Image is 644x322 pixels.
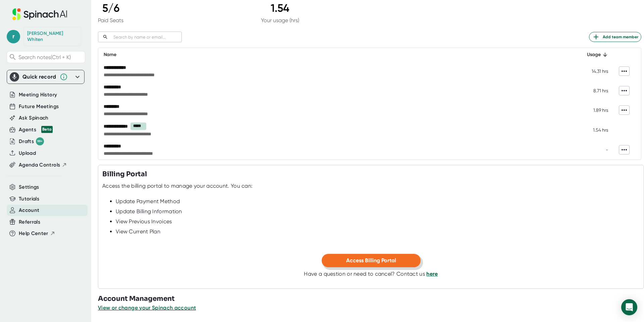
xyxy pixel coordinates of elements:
span: Access Billing Portal [346,257,396,264]
button: Ask Spinach [19,114,49,122]
div: Quick record [10,70,82,84]
button: Settings [19,183,39,191]
span: r [7,30,20,43]
span: Help Center [19,230,48,237]
div: Raymond Whiten [27,31,77,42]
div: Name [104,51,567,59]
td: 1.54 hrs [572,120,613,140]
td: 8.71 hrs [572,81,613,100]
div: View Current Plan [116,228,640,235]
div: 5 / 6 [98,2,123,14]
button: Help Center [19,230,55,237]
span: Agenda Controls [19,161,60,169]
div: Agents [19,126,53,134]
button: Drafts 99+ [19,137,44,145]
td: - [572,140,613,159]
button: Add team member [589,32,641,42]
button: Access Billing Portal [322,254,421,267]
button: Future Meetings [19,103,59,110]
input: Search by name or email... [111,33,182,41]
div: Update Billing Information [116,208,640,215]
div: Your usage (hrs) [261,17,299,24]
div: Beta [41,126,53,133]
button: Agents Beta [19,126,53,134]
h3: Account Management [98,294,644,304]
a: here [426,271,438,277]
div: 1.54 [261,2,299,14]
button: Tutorials [19,195,39,203]
div: Update Payment Method [116,198,640,205]
button: Account [19,206,39,214]
div: Paid Seats [98,17,123,24]
div: Access the billing portal to manage your account. You can: [102,183,253,189]
span: Search notes (Ctrl + K) [18,54,71,60]
span: Add team member [592,33,638,41]
div: View Previous Invoices [116,218,640,225]
div: Usage [577,51,608,59]
div: Open Intercom Messenger [621,299,637,315]
div: Drafts [19,137,44,145]
button: Referrals [19,218,40,226]
div: Have a question or need to cancel? Contact us [304,271,438,277]
div: 99+ [36,137,44,145]
button: View or change your Spinach account [98,304,196,312]
button: Agenda Controls [19,161,67,169]
h3: Billing Portal [102,169,147,179]
button: Meeting History [19,91,57,99]
td: 14.31 hrs [572,61,613,81]
button: Upload [19,149,36,157]
span: View or change your Spinach account [98,305,196,311]
td: 1.89 hrs [572,100,613,120]
div: Quick record [22,74,56,80]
